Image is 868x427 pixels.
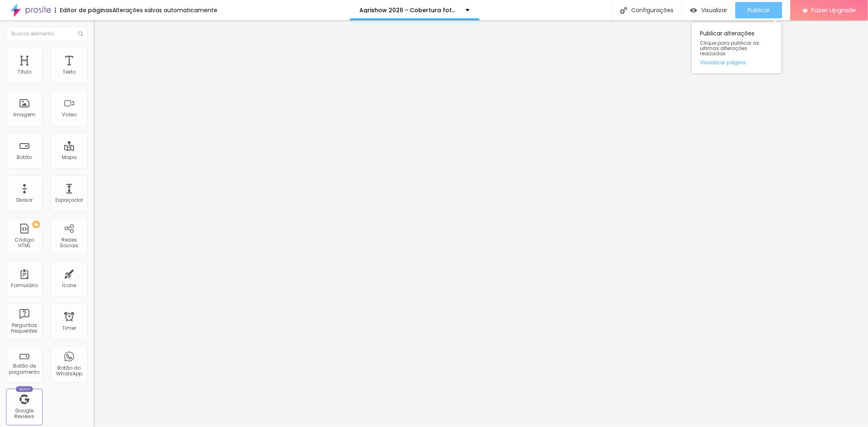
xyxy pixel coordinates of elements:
[11,283,38,288] div: Formulário
[8,408,40,420] div: Google Reviews
[701,7,727,13] span: Visualizar
[17,69,31,75] div: Título
[8,237,40,249] div: Código HTML
[16,386,33,392] div: Novo
[13,112,35,118] div: Imagem
[17,155,32,160] div: Botão
[360,7,459,13] p: Agrishow 2026 - Cobertura fotográfica e audiovisual
[8,322,40,334] div: Perguntas frequentes
[735,2,782,18] button: Publicar
[8,363,40,375] div: Botão de pagamento
[62,325,76,331] div: Timer
[811,7,856,13] span: Fazer Upgrade
[62,155,77,160] div: Mapa
[63,69,76,75] div: Texto
[16,197,33,203] div: Divisor
[55,7,112,13] div: Editor de páginas
[112,7,217,13] div: Alterações salvas automaticamente
[55,197,83,203] div: Espaçador
[700,60,773,65] a: Visualizar página
[682,2,735,18] button: Visualizar
[700,40,773,57] span: Clique para publicar as ultimas alterações reaizadas
[53,365,85,377] div: Botão do WhatsApp
[690,7,697,14] img: view-1.svg
[62,112,77,118] div: Vídeo
[620,7,627,14] img: Icone
[692,22,781,73] div: Publicar alterações
[62,283,77,288] div: Ícone
[6,26,87,41] input: Buscar elemento
[78,31,83,36] img: Icone
[53,237,85,249] div: Redes Sociais
[748,7,770,13] span: Publicar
